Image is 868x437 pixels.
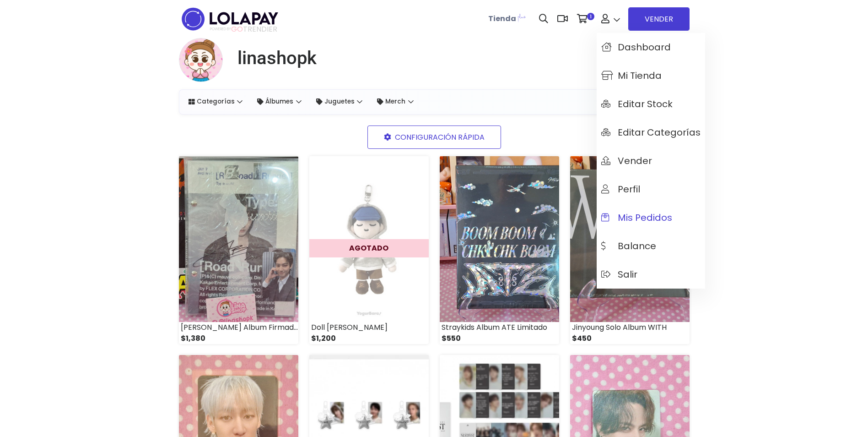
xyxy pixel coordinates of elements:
[601,99,673,109] span: Editar Stock
[601,184,640,194] span: Perfil
[230,47,317,69] a: linashopk
[516,12,527,23] img: Lolapay Plus
[601,213,672,223] span: Mis pedidos
[309,156,429,344] a: AGOTADO Doll [PERSON_NAME] $1,200
[601,42,671,52] span: Dashboard
[440,333,559,344] div: $550
[597,61,705,90] a: Mi tienda
[309,156,429,322] img: small_1753228178470.jpeg
[597,118,705,147] a: Editar Categorías
[570,156,690,322] img: small_1746910476365.jpeg
[183,93,248,110] a: Categorías
[252,93,307,110] a: Álbumes
[601,71,662,81] span: Mi tienda
[179,333,298,344] div: $1,380
[587,13,594,20] span: 1
[440,156,559,344] a: Straykids Album ATE Limitado $550
[440,156,559,322] img: small_1746910598505.jpeg
[597,90,705,118] a: Editar Stock
[237,47,317,69] h1: linashopk
[179,156,298,322] img: small_1756519909358.jpeg
[311,93,368,110] a: Juguetes
[601,127,701,137] span: Editar Categorías
[597,203,705,232] a: Mis pedidos
[570,156,690,344] a: Jinyoung Solo Album WITH $450
[597,260,705,289] a: Salir
[597,147,705,175] a: Vender
[572,5,597,33] a: 1
[179,5,281,33] img: logo
[179,156,298,344] a: [PERSON_NAME] Album Firmado con POB $1,380
[570,322,690,333] div: Jinyoung Solo Album WITH
[440,322,559,333] div: Straykids Album ATE Limitado
[231,24,243,34] span: GO
[597,232,705,260] a: Balance
[210,25,277,33] span: TRENDIER
[309,333,429,344] div: $1,200
[309,239,429,257] div: AGOTADO
[597,33,705,61] a: Dashboard
[601,241,656,251] span: Balance
[309,322,429,333] div: Doll [PERSON_NAME]
[179,322,298,333] div: [PERSON_NAME] Album Firmado con POB
[570,333,690,344] div: $450
[601,269,637,279] span: Salir
[372,93,419,110] a: Merch
[628,7,690,31] a: VENDER
[367,126,501,149] a: CONFIGURACIÓN RÁPIDA
[597,175,705,203] a: Perfil
[601,156,652,166] span: Vender
[488,13,516,24] b: Tienda
[210,27,231,32] span: POWERED BY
